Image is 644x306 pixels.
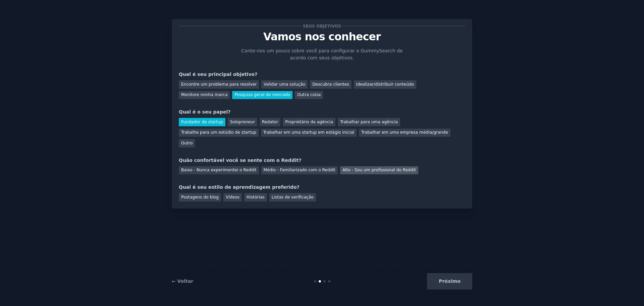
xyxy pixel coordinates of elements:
font: Qual é o seu papel? [179,109,230,115]
font: Solopreneur [230,120,255,124]
font: Descubra clientes [312,82,349,87]
font: Trabalhe para um estúdio de startup [181,130,256,135]
a: ← Voltar [172,278,193,284]
font: Trabalhar para uma agência [340,120,398,124]
font: Vídeos [226,195,239,200]
font: Redator [262,120,278,124]
font: Qual é seu estilo de aprendizagem preferido? [179,184,300,190]
font: Idealizar/distribuir conteúdo [356,82,414,87]
font: Listas de verificação [272,195,314,200]
font: Trabalhar em uma empresa média/grande [361,130,448,135]
font: Médio - Familiarizado com o Reddit [264,168,335,172]
font: Outro [181,141,193,145]
font: Qual é seu principal objetivo? [179,72,257,77]
font: Alto - Sou um profissional do Reddit [342,168,416,172]
font: Vamos nos conhecer [263,31,381,43]
font: Proprietário da agência [285,120,333,124]
font: Monitore minha marca [181,92,227,97]
font: Fundador de startup [181,120,223,124]
font: Conte-nos um pouco sobre você para configurar o GummySearch de acordo com seus objetivos. [241,48,402,60]
font: Baixo - Nunca experimentei o Reddit [181,168,257,172]
font: Postagens do blog [181,195,219,200]
font: Pesquisa geral de mercado [234,92,290,97]
font: Outra coisa [297,92,321,97]
font: Quão confortável você se sente com o Reddit? [179,158,302,163]
font: Validar uma solução [264,82,305,87]
font: Seus objetivos [303,24,341,29]
font: Encontre um problema para resolver [181,82,257,87]
font: Histórias [247,195,265,200]
font: Trabalhar em uma startup em estágio inicial [263,130,354,135]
